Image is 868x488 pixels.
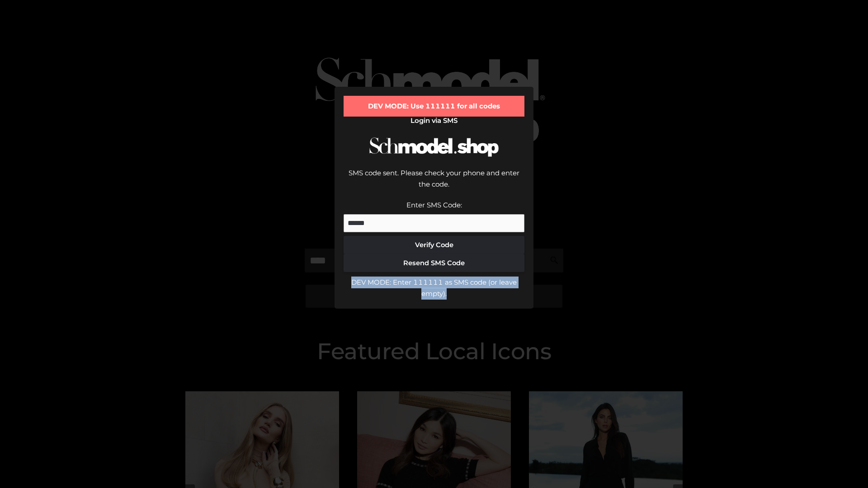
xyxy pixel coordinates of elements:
div: SMS code sent. Please check your phone and enter the code. [344,167,524,199]
button: Verify Code [344,236,524,254]
div: DEV MODE: Enter 111111 as SMS code (or leave empty). [344,277,524,300]
img: Schmodel Logo [366,129,502,165]
h2: Login via SMS [344,117,524,125]
button: Resend SMS Code [344,254,524,272]
div: DEV MODE: Use 111111 for all codes [344,96,524,117]
label: Enter SMS Code: [406,201,462,209]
